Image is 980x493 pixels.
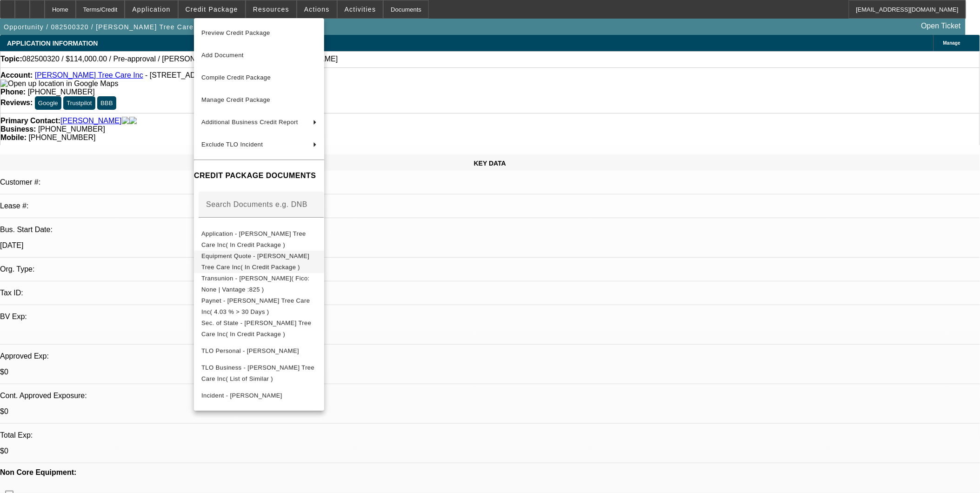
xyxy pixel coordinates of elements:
span: Add Document [201,52,244,59]
span: Sec. of State - [PERSON_NAME] Tree Care Inc( In Credit Package ) [201,319,311,337]
span: Additional Business Credit Report [201,119,298,126]
button: Application - Freeman Tree Care Inc( In Credit Package ) [194,228,324,250]
span: Preview Credit Package [201,29,270,36]
span: Compile Credit Package [201,74,271,81]
button: TLO Business - Freeman Tree Care Inc( List of Similar ) [194,362,324,384]
mat-label: Search Documents e.g. DNB [206,200,307,208]
button: Sec. of State - Freeman Tree Care Inc( In Credit Package ) [194,317,324,340]
button: TLO Personal - Freeman, Charles [194,340,324,362]
h4: CREDIT PACKAGE DOCUMENTS [194,170,324,181]
span: Transunion - [PERSON_NAME]( Fico: None | Vantage :825 ) [201,274,310,293]
span: TLO Personal - [PERSON_NAME] [201,347,299,354]
span: Incident - [PERSON_NAME] [201,392,282,399]
span: Paynet - [PERSON_NAME] Tree Care Inc( 4.03 % > 30 Days ) [201,297,310,315]
button: Incident - Freeman, Charles [194,384,324,406]
span: Application - [PERSON_NAME] Tree Care Inc( In Credit Package ) [201,230,306,248]
span: Equipment Quote - [PERSON_NAME] Tree Care Inc( In Credit Package ) [201,252,309,270]
span: Exclude TLO Incident [201,141,263,148]
span: TLO Business - [PERSON_NAME] Tree Care Inc( List of Similar ) [201,364,314,382]
button: Transunion - Freeman, Charles( Fico: None | Vantage :825 ) [194,273,324,295]
button: Paynet - Freeman Tree Care Inc( 4.03 % > 30 Days ) [194,295,324,317]
span: Manage Credit Package [201,96,270,103]
button: Equipment Quote - Freeman Tree Care Inc( In Credit Package ) [194,250,324,273]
